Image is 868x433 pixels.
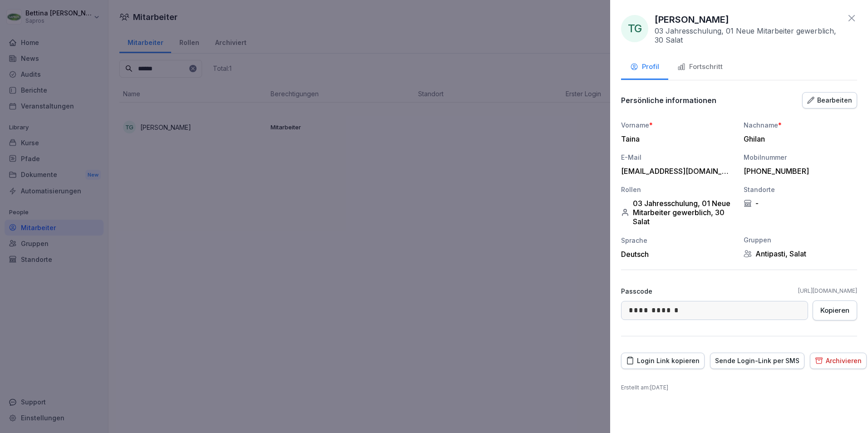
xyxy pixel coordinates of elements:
[802,92,857,108] button: Bearbeiten
[621,236,735,245] div: Sprache
[668,55,732,80] button: Fortschritt
[621,199,735,226] div: 03 Jahresschulung, 01 Neue Mitarbeiter gewerblich, 30 Salat
[621,384,857,392] p: Erstellt am : [DATE]
[744,199,857,208] div: -
[744,153,857,162] div: Mobilnummer
[744,167,853,176] div: [PHONE_NUMBER]
[621,134,730,143] div: Taina
[621,153,735,162] div: E-Mail
[621,353,705,369] button: Login Link kopieren
[744,120,857,130] div: Nachname
[813,300,857,320] button: Kopieren
[810,353,867,369] button: Archivieren
[655,13,729,26] p: [PERSON_NAME]
[621,15,648,42] div: TG
[677,62,723,72] div: Fortschritt
[744,134,853,143] div: Ghilan
[820,305,849,315] div: Kopieren
[621,167,730,176] div: [EMAIL_ADDRESS][DOMAIN_NAME]
[630,62,659,72] div: Profil
[621,185,735,194] div: Rollen
[815,356,862,366] div: Archivieren
[744,235,857,245] div: Gruppen
[715,356,799,366] div: Sende Login-Link per SMS
[621,96,716,105] p: Persönliche informationen
[710,353,804,369] button: Sende Login-Link per SMS
[621,120,735,130] div: Vorname
[621,286,652,296] p: Passcode
[626,356,700,366] div: Login Link kopieren
[744,185,857,194] div: Standorte
[621,55,668,80] button: Profil
[744,249,857,258] div: Antipasti, Salat
[798,287,857,295] a: [URL][DOMAIN_NAME]
[621,250,735,259] div: Deutsch
[655,26,842,44] p: 03 Jahresschulung, 01 Neue Mitarbeiter gewerblich, 30 Salat
[807,95,852,105] div: Bearbeiten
